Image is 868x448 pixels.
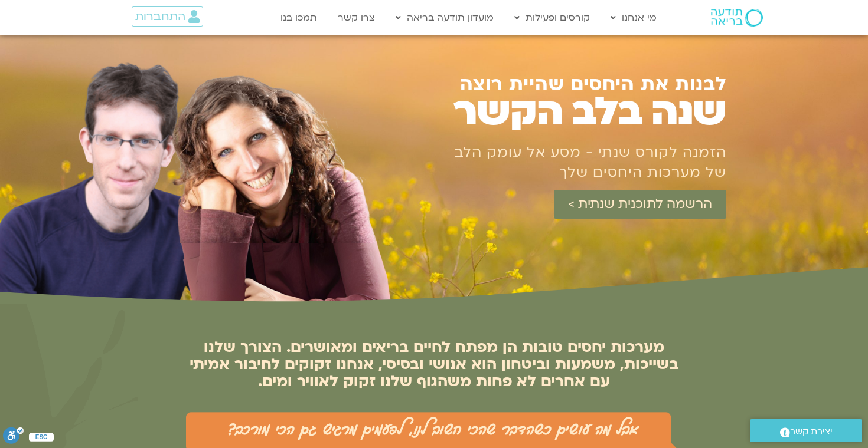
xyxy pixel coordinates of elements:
[790,424,833,440] span: יצירת קשר
[132,6,203,27] a: התחברות
[554,190,726,219] a: הרשמה לתוכנית שנתית >
[711,9,763,27] img: תודעה בריאה
[332,6,381,29] a: צרו קשר
[192,416,676,439] h2: אבל מה עושים כשהדבר שהכי חשוב לנו, לפעמים מרגיש גם הכי מורכב?
[750,419,862,442] a: יצירת קשר
[408,74,726,94] h1: לבנות את היחסים שהיית רוצה
[449,143,726,183] h1: הזמנה לקורס שנתי - מסע אל עומק הלב של מערכות היחסים שלך
[605,6,663,29] a: מי אנחנו
[390,6,500,29] a: מועדון תודעה בריאה
[568,197,712,212] span: הרשמה לתוכנית שנתית >
[135,10,185,23] span: התחברות
[186,339,682,390] h2: מערכות יחסים טובות הן מפתח לחיים בריאים ומאושרים. הצורך שלנו בשייכות, משמעות וביטחון הוא אנושי וב...
[396,94,726,130] h1: שנה בלב הקשר
[508,6,596,29] a: קורסים ופעילות
[275,6,323,29] a: תמכו בנו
